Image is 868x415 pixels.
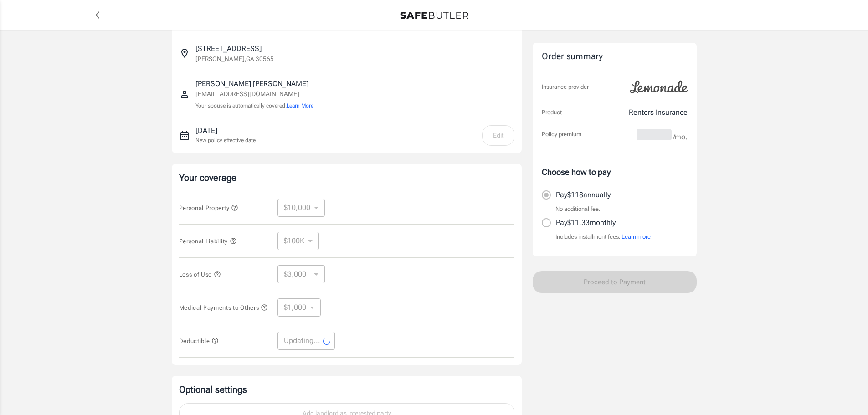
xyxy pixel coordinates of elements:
p: Choose how to pay [542,166,688,178]
button: Personal Liability [179,236,237,246]
p: Product [542,108,562,117]
button: Learn More [287,102,313,110]
p: Pay $11.33 monthly [556,217,616,228]
button: Personal Property [179,202,238,213]
button: Deductible [179,335,219,346]
svg: Insured person [179,89,190,100]
button: Medical Payments to Others [179,302,268,313]
p: [EMAIL_ADDRESS][DOMAIN_NAME] [195,89,313,99]
span: Personal Property [179,205,238,211]
span: Medical Payments to Others [179,304,268,311]
p: Pay $118 annually [556,190,611,200]
button: Loss of Use [179,269,221,280]
span: /mo. [673,131,688,143]
span: Loss of Use [179,271,221,278]
p: Optional settings [179,383,514,396]
p: Your coverage [179,171,514,184]
p: [DATE] [195,125,256,136]
span: Deductible [179,338,219,344]
p: Insurance provider [542,82,589,92]
p: Policy premium [542,130,581,139]
div: Order summary [542,50,688,63]
img: Lemonade [625,74,693,100]
p: [PERSON_NAME] , GA 30565 [195,54,274,63]
span: Personal Liability [179,238,237,245]
img: Back to quotes [400,12,468,19]
svg: Insured address [179,48,190,59]
svg: New policy start date [179,130,190,141]
button: Learn more [621,232,651,241]
p: Your spouse is automatically covered. [195,102,313,110]
p: No additional fee. [555,205,601,214]
p: New policy effective date [195,136,256,144]
p: Renters Insurance [629,107,688,118]
p: Includes installment fees. [555,232,651,241]
a: back to quotes [90,6,108,24]
p: [PERSON_NAME] [PERSON_NAME] [195,78,313,89]
p: [STREET_ADDRESS] [195,43,262,54]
